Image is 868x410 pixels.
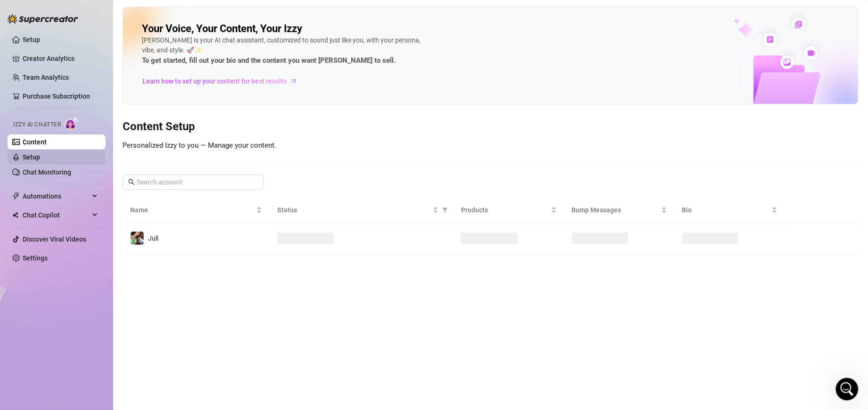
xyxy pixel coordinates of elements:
[8,54,317,205] div: Ella says…
[23,254,48,262] a: Settings
[712,8,858,104] img: ai-chatter-content-library-cLFOSyPT.png
[137,177,251,187] input: Search account
[42,70,93,77] span: [PERSON_NAME]
[23,92,90,100] a: Purchase Subscription
[27,5,42,20] img: Profile image for Ella
[277,205,431,215] span: Status
[142,76,287,86] span: Learn how to set up your content for best results
[46,5,107,12] h1: [PERSON_NAME]
[23,235,86,243] a: Discover Viral Videos
[440,203,450,217] span: filter
[19,173,81,180] b: [PERSON_NAME]
[19,89,287,106] b: Supercreator is packed with awesome features to help you grow your agency.
[12,212,18,218] img: Chat Copilot
[23,153,40,161] a: Setup
[6,4,24,22] button: go back
[682,205,770,215] span: Bio
[23,36,40,43] a: Setup
[461,205,549,215] span: Products
[142,56,396,65] strong: To get started, fill out your bio and the content you want [PERSON_NAME] to sell.
[23,168,71,176] a: Chat Monitoring
[142,22,302,35] h2: Your Voice, Your Content, Your Izzy
[270,197,454,223] th: Status
[123,141,276,150] span: Personalized Izzy to you — Manage your content.
[675,197,785,223] th: Bio
[19,164,159,171] b: Looking forward to hearing from you,
[12,192,20,200] span: thunderbolt
[65,117,79,130] img: AI Chatter
[45,338,52,345] button: Upload attachment
[836,378,859,401] iframe: Intercom live chat
[19,163,305,182] div: ​
[572,205,660,215] span: Bump Messages
[142,35,425,67] div: [PERSON_NAME] is your AI chat assistant, customized to sound just like you, with your persona, vi...
[442,207,448,213] span: filter
[8,318,316,334] textarea: Message…
[148,234,158,242] span: Juli
[19,135,305,144] div: Check out how you can set it up for yourself .
[123,119,859,134] h3: Content Setup
[46,12,88,21] p: Active 4h ago
[142,74,305,89] a: Learn how to set up your content for best results
[564,197,675,223] th: Bump Messages
[19,150,186,157] b: Need help getting started? Just let me know.
[19,112,271,129] b: Our super messaging feature has helped partners boost their mass messaging engagement and revenue...
[454,197,564,223] th: Products
[23,138,47,146] a: Content
[298,334,313,349] button: Send a message…
[13,120,61,129] span: Izzy AI Chatter
[289,76,298,86] span: arrow-right
[23,208,90,223] span: Chat Copilot
[128,179,135,185] span: search
[19,66,34,81] img: Profile image for Ella
[23,189,90,204] span: Automations
[130,205,255,215] span: Name
[19,89,305,107] div: Hey My,
[23,74,69,81] a: Team Analytics
[300,4,318,22] button: Home
[15,338,22,345] button: Emoji picker
[165,135,181,143] a: here
[123,197,270,223] th: Name
[131,232,144,245] img: Juli
[23,51,98,66] a: Creator Analytics
[8,14,78,24] img: logo-BBDzfeDw.svg
[30,338,37,345] button: Gif picker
